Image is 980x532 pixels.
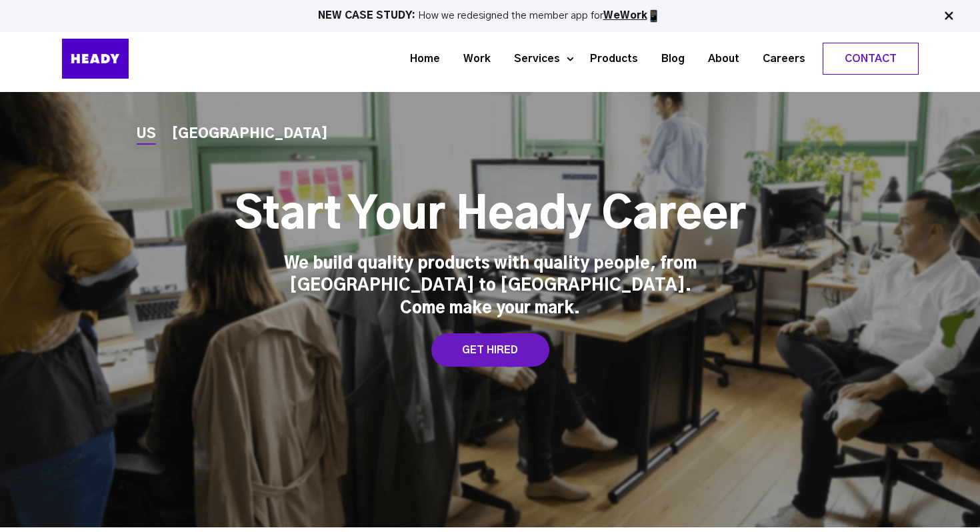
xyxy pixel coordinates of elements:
[162,43,919,75] div: Navigation Menu
[137,127,156,141] a: US
[6,9,974,23] p: How we redesigned the member app for
[603,11,647,21] a: WeWork
[172,127,328,141] a: [GEOGRAPHIC_DATA]
[746,47,812,71] a: Careers
[823,43,918,74] a: Contact
[393,47,447,71] a: Home
[235,189,746,243] h1: Start Your Heady Career
[318,11,418,21] strong: NEW CASE STUDY:
[573,47,645,71] a: Products
[497,47,567,71] a: Services
[647,9,661,23] img: app emoji
[62,39,129,79] img: Heady_Logo_Web-01 (1)
[431,333,549,367] a: GET HIRED
[691,47,746,71] a: About
[645,47,691,71] a: Blog
[283,253,697,321] div: We build quality products with quality people, from [GEOGRAPHIC_DATA] to [GEOGRAPHIC_DATA]. Come ...
[447,47,497,71] a: Work
[942,9,955,23] img: Close Bar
